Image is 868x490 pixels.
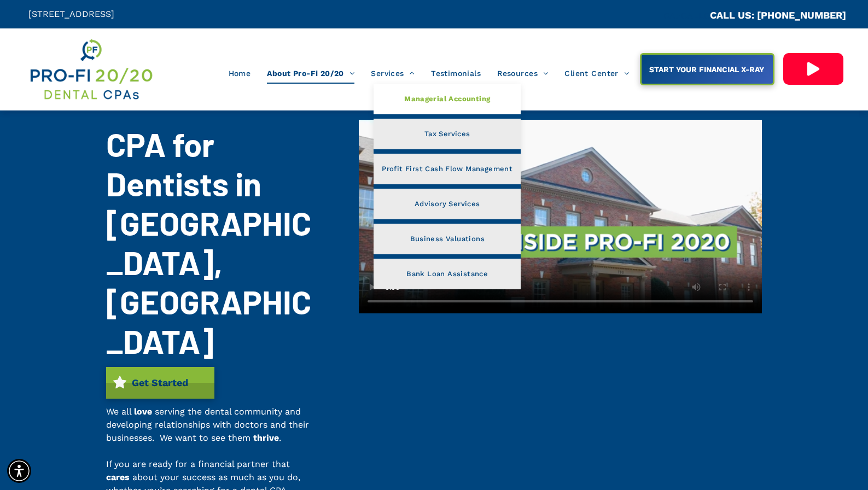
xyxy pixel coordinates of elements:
div: Accessibility Menu [7,459,31,483]
span: [STREET_ADDRESS] [28,9,114,19]
img: Get Dental CPA Consulting, Bookkeeping, & Bank Loans [28,37,153,102]
a: Testimonials [423,63,489,84]
a: Client Center [556,63,637,84]
a: Home [220,63,259,84]
span: Bank Loan Assistance [406,267,488,281]
a: Profit First Cash Flow Management [374,154,521,184]
a: Tax Services [374,119,521,149]
span: Managerial Accounting [404,92,490,106]
span: love [134,406,152,417]
span: Profit First Cash Flow Management [382,162,512,176]
span: If you are ready for a financial partner that [106,459,290,469]
span: Tax Services [424,127,470,141]
span: Get Started [128,371,192,394]
a: CALL US: [PHONE_NUMBER] [710,9,846,21]
a: Managerial Accounting [374,84,521,114]
a: About Pro-Fi 20/20 [259,63,363,84]
a: Bank Loan Assistance [374,259,521,289]
span: Services [371,63,415,84]
span: Advisory Services [415,197,480,211]
span: Business Valuations [410,232,485,246]
span: We all [106,406,131,417]
span: CPA for Dentists in [GEOGRAPHIC_DATA], [GEOGRAPHIC_DATA] [106,124,311,360]
span: cares [106,472,130,482]
a: Business Valuations [374,224,521,254]
a: START YOUR FINANCIAL X-RAY [640,53,774,85]
span: CA::CALLC [663,10,710,21]
a: Services [363,63,423,84]
a: Get Started [106,367,214,399]
a: Resources [489,63,556,84]
span: . [279,433,281,443]
span: serving the dental community and developing relationships with doctors and their businesses. We w... [106,406,309,443]
a: Advisory Services [374,189,521,219]
span: START YOUR FINANCIAL X-RAY [645,60,768,79]
span: thrive [253,433,279,443]
span: - [106,446,110,456]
